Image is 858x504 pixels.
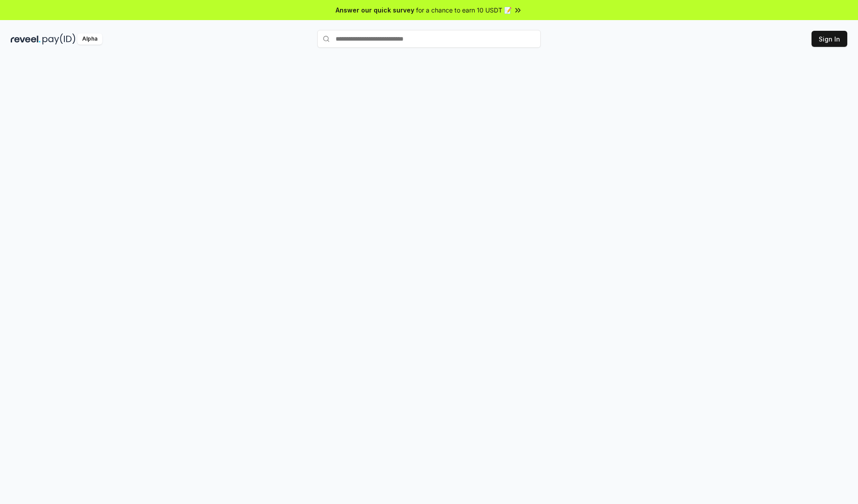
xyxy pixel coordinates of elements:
img: pay_id [42,33,76,45]
img: reveel_dark [11,33,41,45]
button: Sign In [812,31,847,47]
span: for a chance to earn 10 USDT 📝 [416,5,512,15]
div: Alpha [77,33,102,45]
span: Answer our quick survey [336,5,414,15]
